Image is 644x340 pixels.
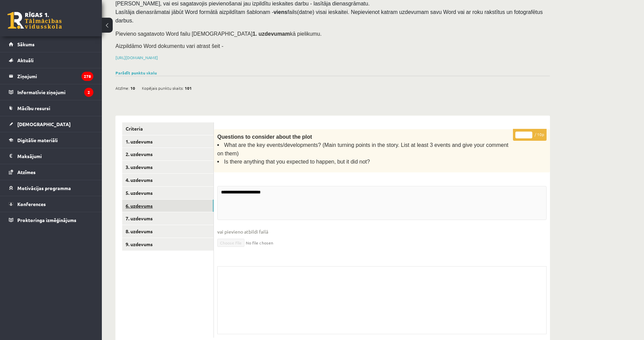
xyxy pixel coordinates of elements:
[17,41,35,47] span: Sākums
[122,161,214,173] a: 3. uzdevums
[115,83,129,93] span: Atzīme:
[217,142,508,156] span: What are the key events/developments? (Main turning points in the story. List at least 3 events a...
[122,187,214,199] a: 5. uzdevums
[9,100,93,116] a: Mācību resursi
[122,148,214,160] a: 2. uzdevums
[115,70,157,75] a: Parādīt punktu skalu
[17,57,34,63] span: Aktuāli
[9,164,93,180] a: Atzīmes
[122,212,214,225] a: 7. uzdevums
[9,132,93,148] a: Digitālie materiāli
[17,217,76,223] span: Proktoringa izmēģinājums
[9,52,93,68] a: Aktuāli
[274,9,288,15] strong: viens
[17,201,46,207] span: Konferences
[115,55,158,60] a: [URL][DOMAIN_NAME]
[7,12,62,29] a: Rīgas 1. Tālmācības vidusskola
[122,122,214,135] a: Criteria
[122,225,214,238] a: 8. uzdevums
[513,129,547,141] p: / 10p
[17,68,93,84] legend: Ziņojumi
[17,148,93,164] legend: Maksājumi
[9,180,93,196] a: Motivācijas programma
[142,83,184,93] span: Kopējais punktu skaits:
[17,105,50,111] span: Mācību resursi
[17,169,36,175] span: Atzīmes
[130,83,135,93] span: 10
[9,116,93,132] a: [DEMOGRAPHIC_DATA]
[9,68,93,84] a: Ziņojumi278
[115,43,223,49] span: Aizpildāmo Word dokumentu vari atrast šeit -
[17,84,93,100] legend: Informatīvie ziņojumi
[217,134,312,140] span: Questions to consider about the plot
[217,228,547,235] span: vai pievieno atbildi failā
[122,200,214,212] a: 6. uzdevums
[224,159,370,165] span: Is there anything that you expected to happen, but it did not?
[17,137,58,143] span: Digitālie materiāli
[9,196,93,212] a: Konferences
[185,83,192,93] span: 101
[122,238,214,251] a: 9. uzdevums
[122,174,214,186] a: 4. uzdevums
[17,121,71,127] span: [DEMOGRAPHIC_DATA]
[84,88,93,97] i: 2
[9,212,93,228] a: Proktoringa izmēģinājums
[9,84,93,100] a: Informatīvie ziņojumi2
[17,185,71,191] span: Motivācijas programma
[9,36,93,52] a: Sākums
[122,135,214,148] a: 1. uzdevums
[253,31,290,37] strong: 1. uzdevumam
[9,148,93,164] a: Maksājumi
[115,1,544,23] span: [PERSON_NAME], vai esi sagatavojis pievienošanai jau izpildītu ieskaites darbu - lasītāja dienasg...
[115,31,321,37] span: Pievieno sagatavoto Word failu [DEMOGRAPHIC_DATA] kā pielikumu.
[81,72,93,81] i: 278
